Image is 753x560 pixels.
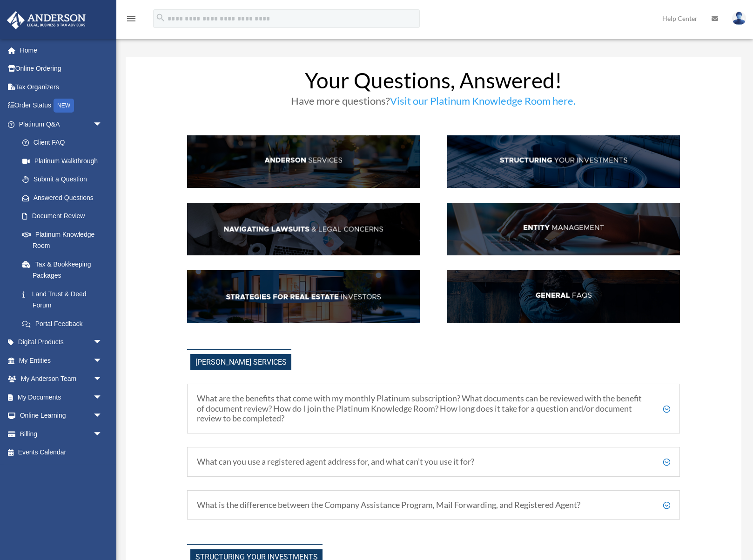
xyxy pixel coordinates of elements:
[54,99,74,113] div: NEW
[187,135,420,188] img: AndServ_hdr
[447,203,680,255] img: EntManag_hdr
[126,13,137,24] i: menu
[13,225,116,255] a: Platinum Knowledge Room
[7,370,116,388] a: My Anderson Teamarrow_drop_down
[93,425,112,444] span: arrow_drop_down
[7,96,116,115] a: Order StatusNEW
[7,425,116,443] a: Billingarrow_drop_down
[13,255,116,285] a: Tax & Bookkeeping Packages
[7,60,116,78] a: Online Ordering
[7,388,116,407] a: My Documentsarrow_drop_down
[187,203,420,255] img: NavLaw_hdr
[93,333,112,352] span: arrow_drop_down
[7,407,116,425] a: Online Learningarrow_drop_down
[197,393,670,424] h5: What are the benefits that come with my monthly Platinum subscription? What documents can be revi...
[7,351,116,370] a: My Entitiesarrow_drop_down
[390,94,576,112] a: Visit our Platinum Knowledge Room here.
[187,70,679,96] h1: Your Questions, Answered!
[13,152,116,170] a: Platinum Walkthrough
[7,41,116,60] a: Home
[155,13,166,23] i: search
[13,314,116,333] a: Portal Feedback
[13,133,112,152] a: Client FAQ
[13,170,116,189] a: Submit a Question
[93,370,112,389] span: arrow_drop_down
[197,500,670,510] h5: What is the difference between the Company Assistance Program, Mail Forwarding, and Registered Ag...
[190,354,291,370] span: [PERSON_NAME] Services
[93,407,112,426] span: arrow_drop_down
[93,115,112,134] span: arrow_drop_down
[447,270,680,323] img: GenFAQ_hdr
[187,96,679,111] h3: Have more questions?
[7,78,116,96] a: Tax Organizers
[13,207,116,226] a: Document Review
[4,11,88,29] img: Anderson Advisors Platinum Portal
[197,457,670,467] h5: What can you use a registered agent address for, and what can’t you use it for?
[7,443,116,462] a: Events Calendar
[93,388,112,407] span: arrow_drop_down
[126,16,137,24] a: menu
[447,135,680,188] img: StructInv_hdr
[93,351,112,370] span: arrow_drop_down
[7,115,116,133] a: Platinum Q&Aarrow_drop_down
[7,333,116,352] a: Digital Productsarrow_drop_down
[13,285,116,314] a: Land Trust & Deed Forum
[187,270,420,323] img: StratsRE_hdr
[13,188,116,207] a: Answered Questions
[732,12,746,25] img: User Pic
